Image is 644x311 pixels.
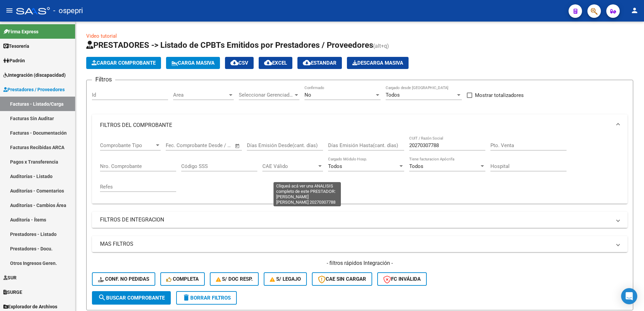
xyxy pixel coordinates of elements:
[318,276,366,282] span: CAE SIN CARGAR
[92,114,627,136] mat-expansion-panel-header: FILTROS DEL COMPROBANTE
[216,276,253,282] span: S/ Doc Resp.
[3,71,66,79] span: Integración (discapacidad)
[3,57,25,64] span: Padrón
[621,288,637,304] div: Open Intercom Messenger
[409,163,423,169] span: Todos
[3,86,65,93] span: Prestadores / Proveedores
[304,92,311,98] span: No
[5,6,13,14] mat-icon: menu
[166,276,199,282] span: Completa
[160,272,205,286] button: Completa
[92,260,627,267] h4: - filtros rápidos Integración -
[264,272,307,286] button: S/ legajo
[194,142,226,148] input: End date
[100,240,611,248] mat-panel-title: MAS FILTROS
[98,276,149,282] span: Conf. no pedidas
[383,276,421,282] span: FC Inválida
[166,142,188,148] input: Start date
[98,293,106,302] mat-icon: search
[475,91,524,99] span: Mostrar totalizadores
[3,42,29,50] span: Tesorería
[53,3,83,18] span: - ospepri
[92,212,627,228] mat-expansion-panel-header: FILTROS DE INTEGRACION
[377,272,427,286] button: FC Inválida
[303,59,311,67] mat-icon: cloud_download
[92,272,155,286] button: Conf. no pedidas
[303,60,336,66] span: Estandar
[86,33,117,39] a: Video tutorial
[3,274,17,281] span: SUR
[100,142,155,148] span: Comprobante Tipo
[264,59,272,67] mat-icon: cloud_download
[373,43,389,49] span: (alt+q)
[386,92,400,98] span: Todos
[92,136,627,204] div: FILTROS DEL COMPROBANTE
[352,60,403,66] span: Descarga Masiva
[297,57,342,69] button: Estandar
[234,142,241,150] button: Open calendar
[264,60,287,66] span: EXCEL
[173,92,228,98] span: Area
[3,303,57,310] span: Explorador de Archivos
[230,60,248,66] span: CSV
[182,293,190,302] mat-icon: delete
[312,272,372,286] button: CAE SIN CARGAR
[3,28,38,35] span: Firma Express
[100,216,611,223] mat-panel-title: FILTROS DE INTEGRACION
[100,122,611,129] mat-panel-title: FILTROS DEL COMPROBANTE
[86,40,373,50] span: PRESTADORES -> Listado de CPBTs Emitidos por Prestadores / Proveedores
[230,59,238,67] mat-icon: cloud_download
[347,57,409,69] app-download-masive: Descarga masiva de comprobantes (adjuntos)
[182,295,231,301] span: Borrar Filtros
[92,60,156,66] span: Cargar Comprobante
[92,236,627,252] mat-expansion-panel-header: MAS FILTROS
[176,291,237,305] button: Borrar Filtros
[210,272,259,286] button: S/ Doc Resp.
[328,163,342,169] span: Todos
[92,75,115,84] h3: Filtros
[92,291,171,305] button: Buscar Comprobante
[166,57,220,69] button: Carga Masiva
[86,57,161,69] button: Cargar Comprobante
[98,295,165,301] span: Buscar Comprobante
[239,92,293,98] span: Seleccionar Gerenciador
[347,57,409,69] button: Descarga Masiva
[225,57,254,69] button: CSV
[171,60,215,66] span: Carga Masiva
[631,6,639,14] mat-icon: person
[262,163,317,169] span: CAE Válido
[259,57,292,69] button: EXCEL
[270,276,301,282] span: S/ legajo
[3,288,22,296] span: SURGE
